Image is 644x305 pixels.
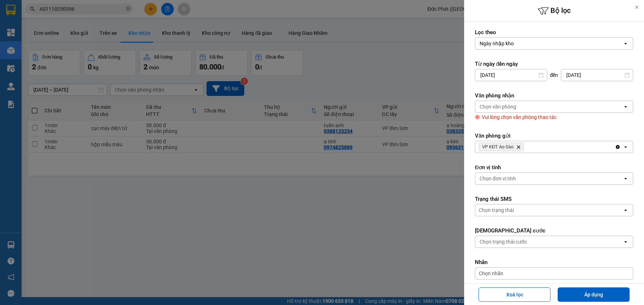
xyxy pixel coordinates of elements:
label: Nhãn [475,259,633,266]
label: Văn phòng nhận [475,92,633,99]
svg: open [623,104,629,110]
span: VP KĐT Ao Sào [482,144,513,150]
span: Chọn nhãn [479,270,503,277]
span: VP KĐT Ao Sào, close by backspace [479,143,524,151]
label: Lọc theo [475,29,633,36]
div: Chọn trạng thái cước [480,238,527,245]
span: Vui lòng chọn văn phòng thao tác [482,114,557,121]
div: Chọn trạng thái [479,207,514,214]
svg: open [623,41,629,46]
input: Selected Ngày nhập kho. [514,40,515,47]
button: Áp dụng [558,287,630,302]
input: Select a date. [561,69,633,81]
button: Xoá lọc [479,287,550,302]
label: Từ ngày đến ngày [475,60,633,68]
svg: open [623,144,629,150]
label: Đơn vị tính [475,164,633,171]
span: đến [550,71,558,79]
div: Chọn đơn vị tính [480,175,516,182]
svg: Clear all [615,144,621,150]
h6: Bộ lọc [464,5,644,17]
svg: open [623,176,629,181]
svg: open [623,239,629,245]
input: Selected VP KĐT Ao Sào. [525,143,526,151]
div: Ngày nhập kho [480,40,514,47]
label: [DEMOGRAPHIC_DATA] cước [475,227,633,234]
div: Chọn văn phòng [480,103,516,110]
label: Văn phòng gửi [475,132,633,139]
svg: Delete [516,145,521,149]
input: Select a date. [475,69,547,81]
svg: open [623,207,629,213]
label: Trạng thái SMS [475,195,633,203]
